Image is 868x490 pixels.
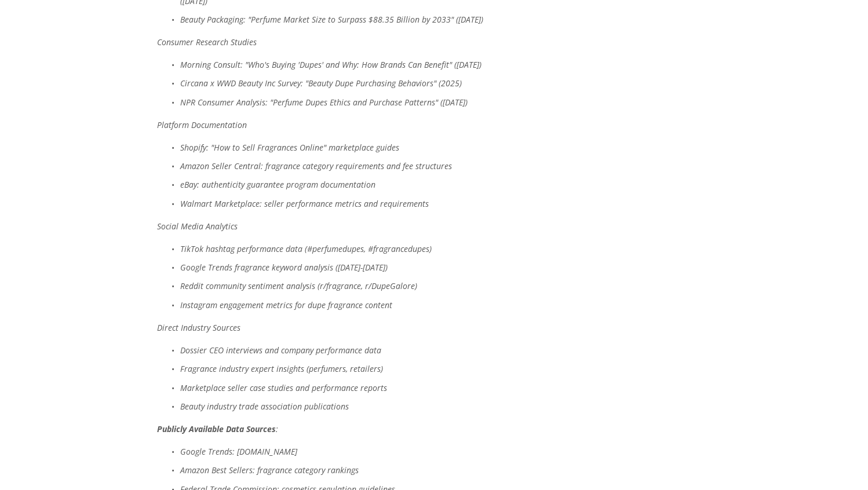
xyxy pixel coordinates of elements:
[180,345,381,356] em: Dossier CEO interviews and company performance data
[180,363,383,374] em: Fragrance industry expert insights (perfumers, retailers)
[157,221,238,232] em: Social Media Analytics
[180,243,432,254] em: TikTok hashtag performance data (#perfumedupes, #fragrancedupes)
[276,423,278,434] em: :
[180,262,388,273] em: Google Trends fragrance keyword analysis ([DATE]-[DATE])
[180,160,452,171] em: Amazon Seller Central: fragrance category requirements and fee structures
[180,382,387,393] em: Marketplace seller case studies and performance reports
[180,97,468,108] em: NPR Consumer Analysis: "Perfume Dupes Ethics and Purchase Patterns" ([DATE])
[180,78,462,89] em: Circana x WWD Beauty Inc Survey: "Beauty Dupe Purchasing Behaviors" (2025)
[157,36,257,47] em: Consumer Research Studies
[180,280,417,291] em: Reddit community sentiment analysis (r/fragrance, r/DupeGalore)
[180,446,297,457] em: Google Trends: [DOMAIN_NAME]
[180,14,483,25] em: Beauty Packaging: "Perfume Market Size to Surpass $88.35 Billion by 2033" ([DATE])
[180,179,375,190] em: eBay: authenticity guarantee program documentation
[180,142,399,153] em: Shopify: "How to Sell Fragrances Online" marketplace guides
[157,322,240,333] em: Direct Industry Sources
[180,299,392,310] em: Instagram engagement metrics for dupe fragrance content
[157,423,276,434] em: Publicly Available Data Sources
[180,465,359,476] em: Amazon Best Sellers: fragrance category rankings
[180,401,349,412] em: Beauty industry trade association publications
[180,59,482,70] em: Morning Consult: "Who's Buying 'Dupes' and Why: How Brands Can Benefit" ([DATE])
[157,119,247,130] em: Platform Documentation
[180,198,429,209] em: Walmart Marketplace: seller performance metrics and requirements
